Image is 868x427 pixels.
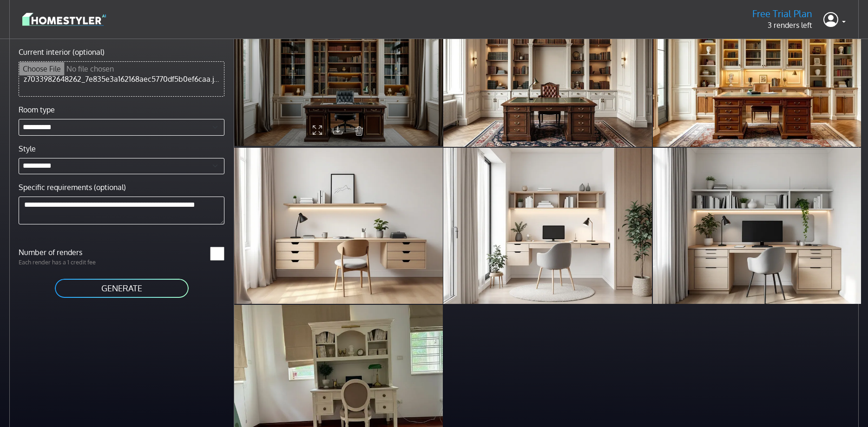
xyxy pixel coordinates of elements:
h5: Free Trial Plan [752,8,812,20]
img: logo-3de290ba35641baa71223ecac5eacb59cb85b4c7fdf211dc9aaecaaee71ea2f8.svg [22,11,106,27]
button: GENERATE [54,278,190,299]
label: Specific requirements (optional) [19,182,126,193]
label: Current interior (optional) [19,46,105,58]
label: Style [19,143,36,154]
label: Number of renders [13,247,122,258]
label: Room type [19,104,55,115]
p: 3 renders left [752,20,812,31]
p: Each render has a 1 credit fee [13,258,122,267]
